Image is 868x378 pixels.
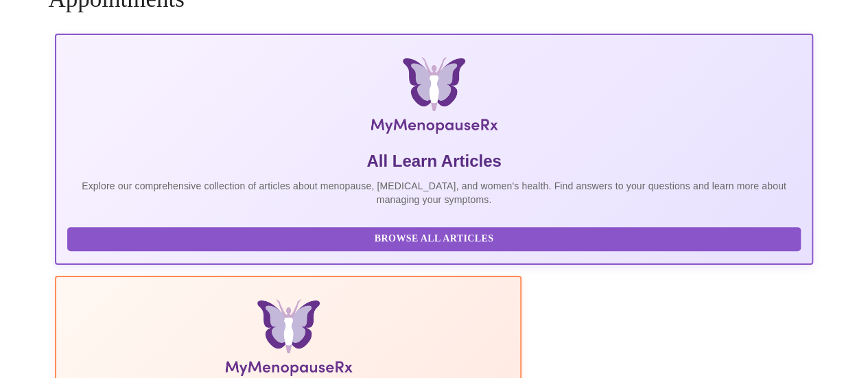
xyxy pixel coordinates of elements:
[67,227,800,251] button: Browse All Articles
[81,231,786,248] span: Browse All Articles
[181,57,686,139] img: MyMenopauseRx Logo
[67,179,800,206] p: Explore our comprehensive collection of articles about menopause, [MEDICAL_DATA], and women's hea...
[67,232,804,244] a: Browse All Articles
[67,150,800,172] h5: All Learn Articles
